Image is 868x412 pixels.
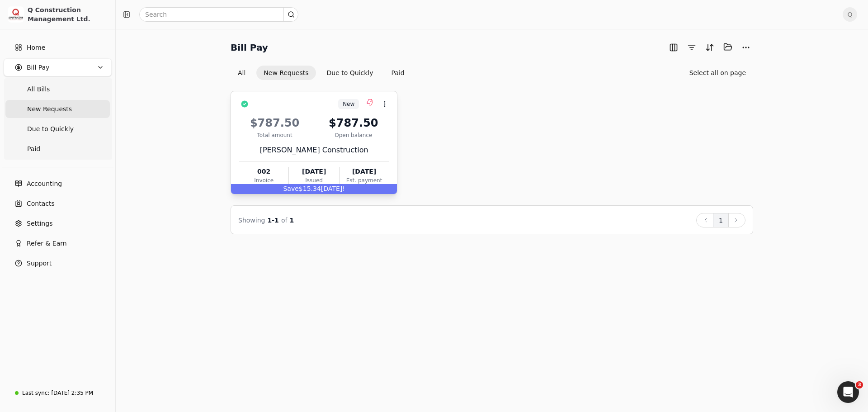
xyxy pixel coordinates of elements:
button: More [739,40,753,55]
div: 002 [239,167,288,176]
span: [DATE]! [321,185,345,192]
a: Paid [5,140,110,158]
span: of [281,217,288,224]
span: Bill Pay [27,63,49,72]
span: Save [283,185,298,192]
div: Total amount [239,131,310,139]
input: Search [139,7,298,22]
span: All Bills [27,85,50,94]
button: Support [4,254,112,272]
div: Invoice filter options [231,66,412,80]
a: Settings [4,214,112,232]
div: $15.34 [231,184,397,194]
div: [DATE] [289,167,339,176]
button: Paid [384,66,412,80]
span: Paid [27,144,40,154]
button: Q [843,7,857,22]
span: Home [27,43,45,52]
a: All Bills [5,80,110,98]
span: Accounting [27,179,62,189]
button: All [231,66,253,80]
div: Open balance [318,131,389,139]
div: Last sync: [22,389,49,397]
iframe: Intercom live chat [837,381,859,403]
div: [PERSON_NAME] Construction [239,145,389,156]
button: Bill Pay [4,58,112,76]
div: [DATE] 2:35 PM [51,389,93,397]
a: Accounting [4,175,112,193]
span: Refer & Earn [27,239,67,248]
a: New Requests [5,100,110,118]
button: New Requests [256,66,316,80]
a: Due to Quickly [5,120,110,138]
span: Contacts [27,199,55,208]
span: Settings [27,219,52,228]
a: Contacts [4,194,112,213]
button: Batch (0) [721,40,735,54]
div: $787.50 [239,115,310,131]
span: Support [27,259,52,268]
span: 1 [290,217,294,224]
span: 1 - 1 [268,217,279,224]
button: Sort [703,40,717,55]
button: 1 [713,213,729,227]
button: Select all on page [682,66,753,80]
span: Showing [238,217,265,224]
button: Refer & Earn [4,234,112,252]
div: Q Construction Management Ltd. [28,5,108,24]
h2: Bill Pay [231,40,268,55]
span: 3 [856,381,863,388]
div: Invoice [239,176,288,185]
a: Home [4,38,112,57]
a: Last sync:[DATE] 2:35 PM [4,385,112,401]
span: Due to Quickly [27,124,74,134]
span: New [343,100,354,108]
img: 3171ca1f-602b-4dfe-91f0-0ace091e1481.jpeg [8,6,24,23]
div: [DATE] [340,167,389,176]
button: Due to Quickly [320,66,381,80]
div: Est. payment [340,176,389,185]
div: $787.50 [318,115,389,131]
div: Issued [289,176,339,185]
span: New Requests [27,104,72,114]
